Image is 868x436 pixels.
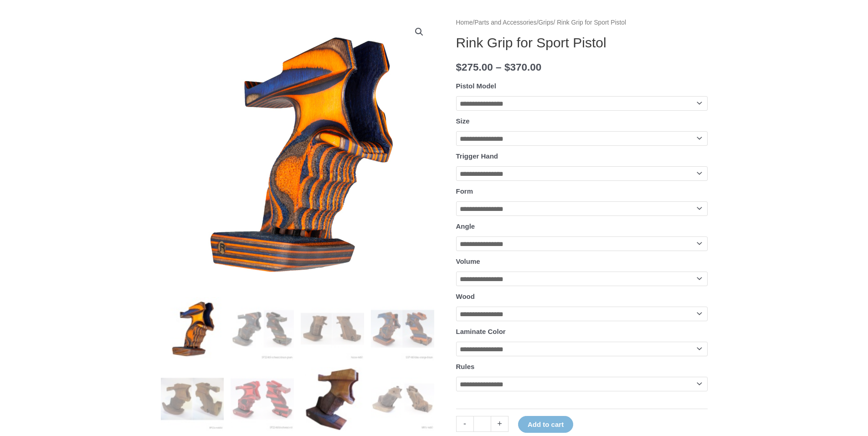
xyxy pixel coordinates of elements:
[371,297,434,360] img: Rink Grip for Sport Pistol - Image 4
[231,297,294,360] img: Rink Grip for Sport Pistol - Image 2
[456,152,498,160] label: Trigger Hand
[456,117,470,125] label: Size
[161,297,224,360] img: Rink Grip for Sport Pistol
[456,363,475,370] label: Rules
[504,62,541,73] bdi: 370.00
[456,292,475,300] label: Wood
[161,367,224,431] img: Rink Grip for Sport Pistol - Image 5
[456,222,475,230] label: Angle
[491,416,508,432] a: +
[371,367,434,431] img: Rink Sport Pistol Grip
[456,35,708,51] h1: Rink Grip for Sport Pistol
[496,62,502,73] span: –
[456,17,708,29] nav: Breadcrumb
[456,187,473,195] label: Form
[474,19,537,26] a: Parts and Accessories
[231,367,294,431] img: Rink Grip for Sport Pistol - Image 6
[456,62,493,73] bdi: 275.00
[411,24,427,40] a: View full-screen image gallery
[518,416,573,433] button: Add to cart
[301,367,364,431] img: Rink Grip for Sport Pistol - Image 7
[456,416,473,432] a: -
[456,19,473,26] a: Home
[456,328,506,335] label: Laminate Color
[456,62,462,73] span: $
[539,19,554,26] a: Grips
[301,297,364,360] img: Rink Grip for Sport Pistol - Image 3
[473,416,491,432] input: Product quantity
[504,62,510,73] span: $
[456,257,480,265] label: Volume
[456,82,496,90] label: Pistol Model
